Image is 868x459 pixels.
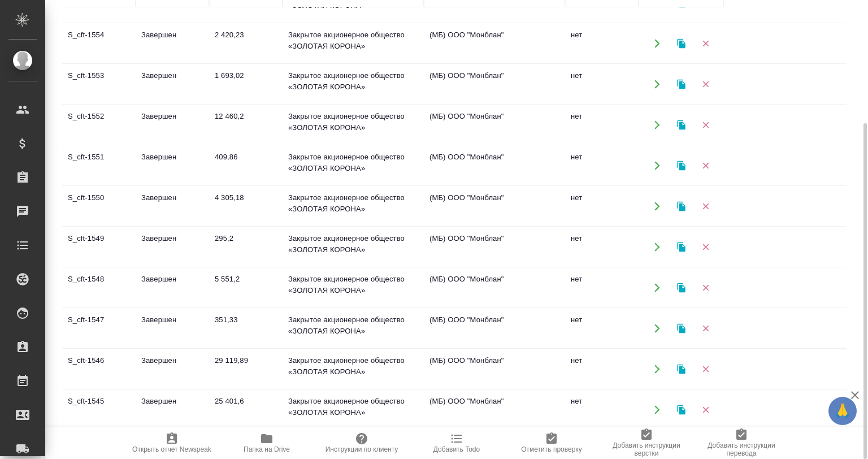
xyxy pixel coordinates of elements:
[694,235,717,258] button: Удалить
[670,357,693,380] button: Клонировать
[209,146,283,185] td: 409,86
[314,427,409,459] button: Инструкции по клиенту
[645,154,669,177] button: Открыть
[136,187,209,226] td: Завершен
[565,187,639,226] td: нет
[62,187,136,226] td: S_cft-1550
[209,268,283,308] td: 5 551,2
[62,105,136,145] td: S_cft-1552
[565,349,639,389] td: нет
[521,445,581,453] span: Отметить проверку
[599,427,694,459] button: Добавить инструкции верстки
[833,399,852,423] span: 🙏
[136,309,209,348] td: Завершен
[504,427,599,459] button: Отметить проверку
[136,268,209,308] td: Завершен
[694,398,717,421] button: Удалить
[283,24,424,63] td: Закрытое акционерное общество «ЗОЛОТАЯ КОРОНА»
[283,349,424,389] td: Закрытое акционерное общество «ЗОЛОТАЯ КОРОНА»
[409,427,504,459] button: Добавить Todo
[565,268,639,308] td: нет
[209,24,283,63] td: 2 420,23
[645,194,669,218] button: Открыть
[62,268,136,308] td: S_cft-1548
[424,146,565,185] td: (МБ) ООО "Монблан"
[219,427,314,459] button: Папка на Drive
[670,32,693,55] button: Клонировать
[209,309,283,348] td: 351,33
[424,64,565,104] td: (МБ) ООО "Монблан"
[424,187,565,226] td: (МБ) ООО "Монблан"
[62,349,136,389] td: S_cft-1546
[136,105,209,145] td: Завершен
[283,309,424,348] td: Закрытое акционерное общество «ЗОЛОТАЯ КОРОНА»
[694,317,717,340] button: Удалить
[565,309,639,348] td: нет
[670,72,693,96] button: Клонировать
[136,390,209,430] td: Завершен
[670,398,693,421] button: Клонировать
[701,441,782,457] span: Добавить инструкции перевода
[565,64,639,104] td: нет
[565,390,639,430] td: нет
[565,227,639,267] td: нет
[209,64,283,104] td: 1 693,02
[209,390,283,430] td: 25 401,6
[136,227,209,267] td: Завершен
[283,227,424,267] td: Закрытое акционерное общество «ЗОЛОТАЯ КОРОНА»
[136,24,209,63] td: Завершен
[670,113,693,136] button: Клонировать
[283,64,424,104] td: Закрытое акционерное общество «ЗОЛОТАЯ КОРОНА»
[209,105,283,145] td: 12 460,2
[645,72,669,96] button: Открыть
[424,268,565,308] td: (МБ) ООО "Монблан"
[694,154,717,177] button: Удалить
[645,32,669,55] button: Открыть
[62,390,136,430] td: S_cft-1545
[828,397,857,425] button: 🙏
[670,154,693,177] button: Клонировать
[62,146,136,185] td: S_cft-1551
[283,105,424,145] td: Закрытое акционерное общество «ЗОЛОТАЯ КОРОНА»
[283,187,424,226] td: Закрытое акционерное общество «ЗОЛОТАЯ КОРОНА»
[424,227,565,267] td: (МБ) ООО "Монблан"
[136,349,209,389] td: Завершен
[424,105,565,145] td: (МБ) ООО "Монблан"
[62,64,136,104] td: S_cft-1553
[670,276,693,299] button: Клонировать
[565,146,639,185] td: нет
[424,24,565,63] td: (МБ) ООО "Монблан"
[209,187,283,226] td: 4 305,18
[62,227,136,267] td: S_cft-1549
[694,276,717,299] button: Удалить
[424,349,565,389] td: (МБ) ООО "Монблан"
[565,105,639,145] td: нет
[694,357,717,380] button: Удалить
[136,64,209,104] td: Завершен
[283,146,424,185] td: Закрытое акционерное общество «ЗОЛОТАЯ КОРОНА»
[283,390,424,430] td: Закрытое акционерное общество «ЗОЛОТАЯ КОРОНА»
[62,24,136,63] td: S_cft-1554
[694,72,717,96] button: Удалить
[694,113,717,136] button: Удалить
[136,146,209,185] td: Завершен
[209,227,283,267] td: 295,2
[565,24,639,63] td: нет
[606,441,687,457] span: Добавить инструкции верстки
[62,309,136,348] td: S_cft-1547
[283,268,424,308] td: Закрытое акционерное общество «ЗОЛОТАЯ КОРОНА»
[645,113,669,136] button: Открыть
[694,427,789,459] button: Добавить инструкции перевода
[645,235,669,258] button: Открыть
[209,349,283,389] td: 29 119,89
[645,398,669,421] button: Открыть
[124,427,219,459] button: Открыть отчет Newspeak
[694,194,717,218] button: Удалить
[670,194,693,218] button: Клонировать
[645,357,669,380] button: Открыть
[694,32,717,55] button: Удалить
[670,235,693,258] button: Клонировать
[645,276,669,299] button: Открыть
[670,317,693,340] button: Клонировать
[433,445,480,453] span: Добавить Todo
